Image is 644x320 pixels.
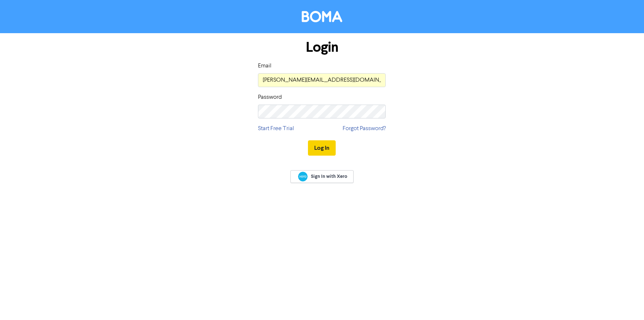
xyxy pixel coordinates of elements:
[298,172,308,182] img: Xero logo
[343,124,386,133] a: Forgot Password?
[311,173,347,180] span: Sign In with Xero
[608,285,644,320] iframe: Chat Widget
[258,124,294,133] a: Start Free Trial
[258,93,282,102] label: Password
[258,62,271,70] label: Email
[302,11,342,22] img: BOMA Logo
[290,170,353,183] a: Sign In with Xero
[308,140,336,156] button: Log In
[258,39,386,56] h1: Login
